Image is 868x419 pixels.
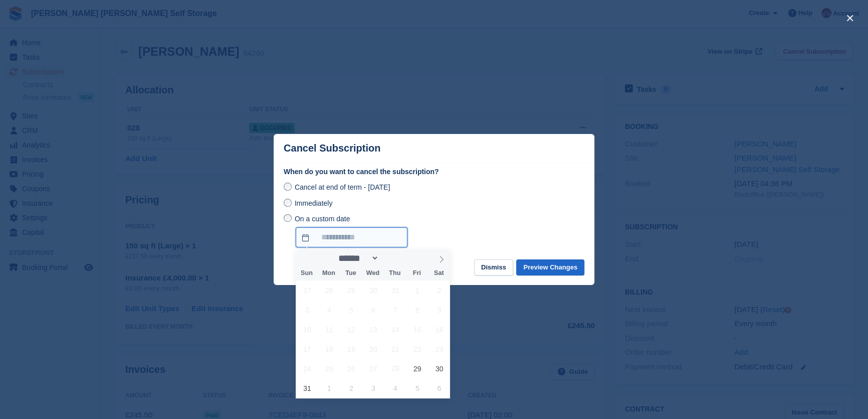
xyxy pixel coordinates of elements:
span: August 20, 2025 [363,339,383,359]
span: September 4, 2025 [385,378,405,398]
span: July 29, 2025 [341,281,361,300]
span: Cancel at end of term - [DATE] [295,183,390,191]
p: Cancel Subscription [284,143,380,154]
span: August 17, 2025 [297,339,317,359]
span: September 2, 2025 [341,378,361,398]
span: August 8, 2025 [407,300,427,320]
span: August 9, 2025 [429,300,449,320]
span: Immediately [295,199,332,207]
input: Cancel at end of term - [DATE] [284,183,292,191]
span: July 30, 2025 [363,281,383,300]
span: August 12, 2025 [341,320,361,339]
span: September 1, 2025 [319,378,339,398]
span: August 23, 2025 [429,339,449,359]
span: August 22, 2025 [407,339,427,359]
span: On a custom date [295,214,350,222]
span: August 3, 2025 [297,300,317,320]
input: On a custom date [296,227,407,247]
input: Immediately [284,199,292,207]
button: Preview Changes [516,259,584,276]
span: August 11, 2025 [319,320,339,339]
button: Dismiss [474,259,513,276]
span: August 30, 2025 [429,359,449,378]
span: August 18, 2025 [319,339,339,359]
span: August 2, 2025 [429,281,449,300]
span: August 10, 2025 [297,320,317,339]
span: Wed [362,270,384,276]
span: August 16, 2025 [429,320,449,339]
span: August 13, 2025 [363,320,383,339]
span: September 3, 2025 [363,378,383,398]
button: close [842,10,858,26]
span: September 6, 2025 [429,378,449,398]
span: July 28, 2025 [319,281,339,300]
span: Sat [428,270,450,276]
span: August 14, 2025 [385,320,405,339]
input: Year [379,253,410,263]
span: August 19, 2025 [341,339,361,359]
span: August 27, 2025 [363,359,383,378]
span: August 21, 2025 [385,339,405,359]
span: Fri [406,270,428,276]
span: August 24, 2025 [297,359,317,378]
span: August 25, 2025 [319,359,339,378]
span: August 6, 2025 [363,300,383,320]
span: July 31, 2025 [385,281,405,300]
span: August 26, 2025 [341,359,361,378]
span: August 31, 2025 [297,378,317,398]
span: August 15, 2025 [407,320,427,339]
span: August 29, 2025 [407,359,427,378]
label: When do you want to cancel the subscription? [284,167,584,177]
span: August 7, 2025 [385,300,405,320]
span: August 28, 2025 [385,359,405,378]
span: August 5, 2025 [341,300,361,320]
span: July 27, 2025 [297,281,317,300]
input: On a custom date [284,214,292,222]
span: August 1, 2025 [407,281,427,300]
span: Mon [318,270,340,276]
span: Sun [296,270,318,276]
span: August 4, 2025 [319,300,339,320]
select: Month [335,253,379,263]
span: September 5, 2025 [407,378,427,398]
span: Tue [340,270,362,276]
span: Thu [384,270,406,276]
